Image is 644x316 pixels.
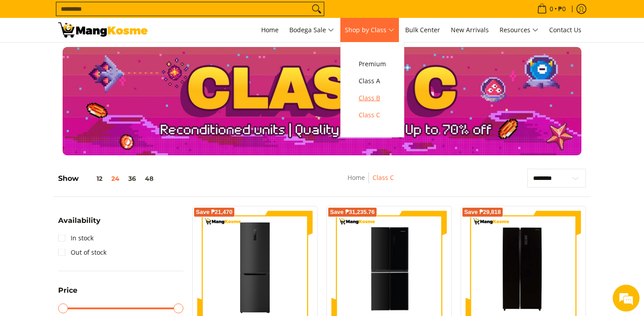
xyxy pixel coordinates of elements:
[157,18,586,42] nav: Main Menu
[58,287,77,294] span: Price
[58,287,77,301] summary: Open
[285,18,339,42] a: Bodega Sale
[58,245,106,260] a: Out of stock
[359,59,386,70] span: Premium
[345,25,394,36] span: Shop by Class
[500,25,538,36] span: Resources
[294,172,447,192] nav: Breadcrumbs
[464,209,501,215] span: Save ₱29,818
[347,173,365,182] a: Home
[545,18,586,42] a: Contact Us
[359,110,386,121] span: Class C
[548,6,555,12] span: 0
[405,26,440,34] span: Bulk Center
[58,231,93,245] a: In stock
[58,174,158,183] h5: Show
[557,6,567,12] span: ₱0
[359,76,386,87] span: Class A
[289,25,334,36] span: Bodega Sale
[107,175,124,182] button: 24
[354,90,390,107] a: Class B
[58,217,101,231] summary: Open
[534,4,568,14] span: •
[354,107,390,124] a: Class C
[359,93,386,104] span: Class B
[58,22,148,38] img: Class C Home &amp; Business Appliances: Up to 70% Off l Mang Kosme
[401,18,445,42] a: Bulk Center
[451,26,489,34] span: New Arrivals
[79,175,107,182] button: 12
[340,18,399,42] a: Shop by Class
[330,209,375,215] span: Save ₱31,235.76
[309,2,324,16] button: Search
[124,175,140,182] button: 36
[196,209,233,215] span: Save ₱21,470
[495,18,543,42] a: Resources
[549,26,581,34] span: Contact Us
[140,175,158,182] button: 48
[446,18,493,42] a: New Arrivals
[257,18,283,42] a: Home
[373,173,394,182] a: Class C
[261,26,279,34] span: Home
[354,56,390,73] a: Premium
[354,73,390,90] a: Class A
[58,217,101,224] span: Availability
